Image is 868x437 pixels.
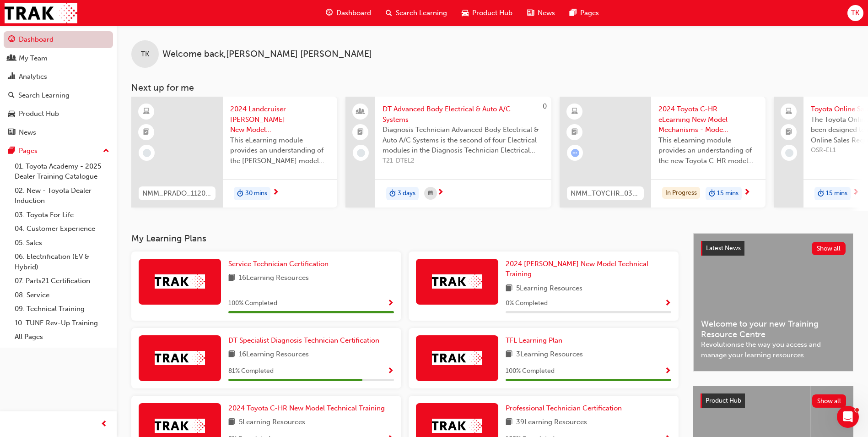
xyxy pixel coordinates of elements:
[4,142,113,159] button: Pages
[538,8,555,18] span: News
[239,417,305,428] span: 5 Learning Resources
[852,189,859,197] span: next-icon
[19,127,36,138] div: News
[506,403,625,414] a: Professional Technician Certification
[4,31,113,48] a: Dashboard
[101,419,108,430] span: prev-icon
[11,222,113,236] a: 04. Customer Experience
[326,7,333,19] span: guage-icon
[709,188,715,200] span: duration-icon
[701,319,846,339] span: Welcome to your new Training Resource Centre
[11,288,113,302] a: 08. Service
[155,419,205,433] img: Trak
[378,4,454,22] a: search-iconSearch Learning
[706,397,741,404] span: Product Hub
[516,349,583,361] span: 3 Learning Resources
[19,71,47,82] div: Analytics
[396,8,447,18] span: Search Learning
[237,188,243,200] span: duration-icon
[143,126,150,138] span: booktick-icon
[228,335,383,346] a: DT Specialist Diagnosis Technician Certification
[272,189,279,197] span: next-icon
[826,188,847,199] span: 15 mins
[11,236,113,250] a: 05. Sales
[527,7,534,19] span: news-icon
[11,250,113,274] a: 06. Electrification (EV & Hybrid)
[472,8,512,18] span: Product Hub
[4,124,113,141] a: News
[228,336,379,344] span: DT Specialist Diagnosis Technician Certification
[357,149,365,157] span: learningRecordVerb_NONE-icon
[228,349,235,361] span: book-icon
[785,149,793,157] span: learningRecordVerb_NONE-icon
[520,4,562,22] a: news-iconNews
[11,159,113,184] a: 01. Toyota Academy - 2025 Dealer Training Catalogue
[693,233,853,371] a: Latest NewsShow allWelcome to your new Training Resource CentreRevolutionise the way you access a...
[432,351,482,365] img: Trak
[239,349,309,361] span: 16 Learning Resources
[245,188,267,199] span: 30 mins
[383,125,544,156] span: Diagnosis Technician Advanced Body Electrical & Auto A/C Systems is the second of four Electrical...
[506,260,648,279] span: 2024 [PERSON_NAME] New Model Technical Training
[454,4,520,22] a: car-iconProduct Hub
[664,300,671,308] span: Show Progress
[8,147,15,155] span: pages-icon
[812,394,846,408] button: Show all
[571,126,578,138] span: booktick-icon
[230,135,330,166] span: This eLearning module provides an understanding of the [PERSON_NAME] model line-up and its Katash...
[162,49,372,60] span: Welcome back , [PERSON_NAME] [PERSON_NAME]
[662,187,700,199] div: In Progress
[506,259,671,279] a: 2024 [PERSON_NAME] New Model Technical Training
[571,188,640,199] span: NMM_TOYCHR_032024_MODULE_1
[570,7,577,19] span: pages-icon
[387,300,394,308] span: Show Progress
[580,8,599,18] span: Pages
[155,274,205,289] img: Trak
[11,208,113,222] a: 03. Toyota For Life
[562,4,606,22] a: pages-iconPages
[398,188,415,199] span: 3 days
[701,393,846,408] a: Product HubShow all
[386,7,392,19] span: search-icon
[516,283,582,295] span: 5 Learning Resources
[506,366,555,377] span: 100 % Completed
[228,273,235,284] span: book-icon
[131,233,679,244] h3: My Learning Plans
[117,82,868,93] h3: Next up for me
[155,351,205,365] img: Trak
[389,188,396,200] span: duration-icon
[19,53,48,64] div: My Team
[357,126,364,138] span: booktick-icon
[701,241,846,256] a: Latest NewsShow all
[131,97,337,208] a: NMM_PRADO_112024_MODULE_12024 Landcruiser [PERSON_NAME] New Model Mechanisms - Model Outline 1Thi...
[11,184,113,208] a: 02. New - Toyota Dealer Induction
[506,283,512,295] span: book-icon
[851,8,859,18] span: TK
[437,189,444,197] span: next-icon
[19,146,38,156] div: Pages
[5,3,77,23] a: Trak
[818,188,824,200] span: duration-icon
[543,102,547,110] span: 0
[432,274,482,289] img: Trak
[432,419,482,433] img: Trak
[4,87,113,104] a: Search Learning
[383,104,544,125] span: DT Advanced Body Electrical & Auto A/C Systems
[506,404,622,412] span: Professional Technician Certification
[387,367,394,376] span: Show Progress
[228,366,274,377] span: 81 % Completed
[4,50,113,67] a: My Team
[701,339,846,360] span: Revolutionise the way you access and manage your learning resources.
[336,8,371,18] span: Dashboard
[228,298,277,309] span: 100 % Completed
[744,189,750,197] span: next-icon
[387,298,394,309] button: Show Progress
[506,349,512,361] span: book-icon
[847,5,863,21] button: TK
[230,104,330,135] span: 2024 Landcruiser [PERSON_NAME] New Model Mechanisms - Model Outline 1
[506,336,562,344] span: TFL Learning Plan
[837,406,859,428] iframe: Intercom live chat
[706,244,741,252] span: Latest News
[8,55,15,63] span: people-icon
